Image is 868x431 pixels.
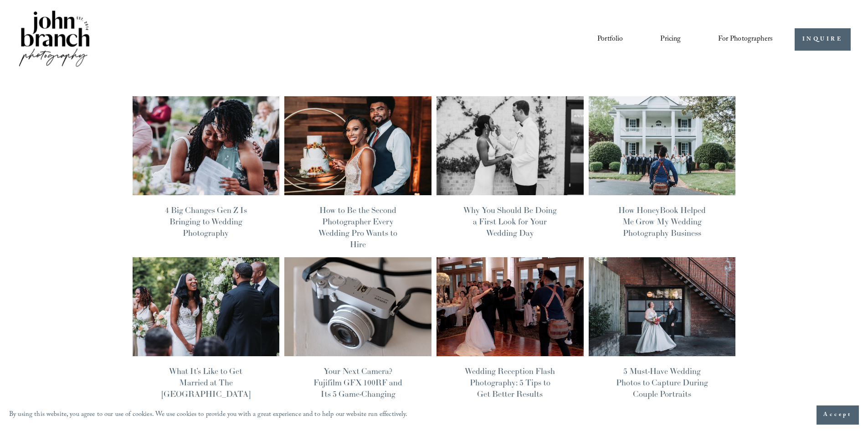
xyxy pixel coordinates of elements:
[618,205,706,238] a: How HoneyBook Helped Me Grow My Wedding Photography Business
[9,409,408,422] p: By using this website, you agree to our use of cookies. We use cookies to provide you with a grea...
[795,28,851,51] a: INQUIRE
[616,366,708,399] a: 5 Must-Have Wedding Photos to Capture During Couple Portraits
[132,96,280,195] img: 4 Big Changes Gen Z Is Bringing to Wedding Photography
[436,257,584,356] img: Wedding Reception Flash Photography: 5 Tips to Get Better Results
[817,405,859,425] button: Accept
[162,366,250,422] a: What It’s Like to Get Married at The [GEOGRAPHIC_DATA] NC: A Photographer’s Perspective
[465,366,555,399] a: Wedding Reception Flash Photography: 5 Tips to Get Better Results
[284,96,432,195] img: How to Be the Second Photographer Every Wedding Pro Wants to Hire
[823,410,852,420] span: Accept
[436,96,584,195] img: Why You Should Be Doing a First Look for Your Wedding Day
[17,9,91,70] img: John Branch IV Photography
[588,257,736,356] img: 5 Must-Have Wedding Photos to Capture During Couple Portraits
[660,31,681,47] a: Pricing
[588,96,736,195] img: How HoneyBook Helped Me Grow My Wedding Photography Business
[313,366,402,411] a: Your Next Camera? Fujifilm GFX 100RF and Its 5 Game-Changing Features
[284,257,432,356] img: Your Next Camera? Fujifilm GFX 100RF and Its 5 Game-Changing Features
[718,31,773,47] a: folder dropdown
[597,31,623,47] a: Portfolio
[132,257,280,356] img: What It’s Like to Get Married at The Bradford NC: A Photographer’s Perspective
[463,205,557,238] a: Why You Should Be Doing a First Look for Your Wedding Day
[165,205,247,238] a: 4 Big Changes Gen Z Is Bringing to Wedding Photography
[718,32,773,47] span: For Photographers
[318,205,397,250] a: How to Be the Second Photographer Every Wedding Pro Wants to Hire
